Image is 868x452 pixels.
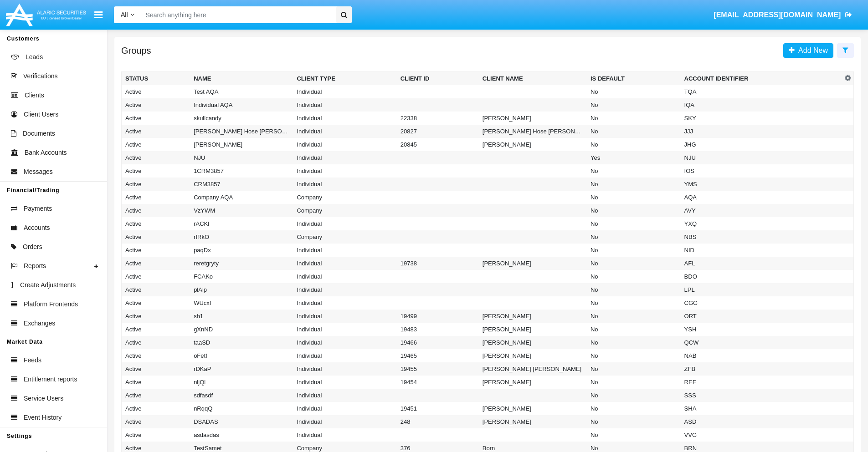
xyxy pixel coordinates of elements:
[681,415,842,428] td: ASD
[24,356,41,365] span: Feeds
[479,72,587,86] th: Client Name
[122,164,190,178] td: Active
[293,244,396,257] td: Individual
[681,191,842,204] td: AQA
[122,310,190,323] td: Active
[122,428,190,442] td: Active
[587,191,681,204] td: No
[122,376,190,389] td: Active
[681,244,842,257] td: NID
[681,151,842,164] td: NJU
[714,11,841,19] span: [EMAIL_ADDRESS][DOMAIN_NAME]
[397,323,479,336] td: 19483
[681,85,842,98] td: TQA
[681,323,842,336] td: YSH
[190,125,293,138] td: [PERSON_NAME] Hose [PERSON_NAME]
[190,389,293,402] td: sdfasdf
[26,52,43,62] span: Leads
[397,402,479,415] td: 19451
[190,98,293,112] td: Individual AQA
[122,389,190,402] td: Active
[681,257,842,270] td: AFL
[122,257,190,270] td: Active
[122,178,190,191] td: Active
[587,230,681,244] td: No
[24,223,50,233] span: Accounts
[479,362,587,376] td: [PERSON_NAME] [PERSON_NAME]
[24,413,62,422] span: Event History
[122,191,190,204] td: Active
[122,349,190,362] td: Active
[122,112,190,125] td: Active
[783,43,833,58] a: Add New
[122,85,190,98] td: Active
[681,217,842,230] td: YXQ
[397,125,479,138] td: 20827
[681,349,842,362] td: NAB
[293,402,396,415] td: Individual
[587,362,681,376] td: No
[587,257,681,270] td: No
[114,10,141,20] a: All
[190,283,293,296] td: plAlp
[587,283,681,296] td: No
[587,415,681,428] td: No
[23,71,57,81] span: Verifications
[122,125,190,138] td: Active
[122,362,190,376] td: Active
[122,217,190,230] td: Active
[190,336,293,349] td: taaSD
[397,336,479,349] td: 19466
[587,85,681,98] td: No
[24,261,46,271] span: Reports
[397,72,479,86] th: Client ID
[190,257,293,270] td: reretgryty
[190,85,293,98] td: Test AQA
[681,428,842,442] td: VVG
[587,402,681,415] td: No
[122,151,190,164] td: Active
[122,244,190,257] td: Active
[190,191,293,204] td: Company AQA
[121,47,151,54] h5: Groups
[681,112,842,125] td: SKY
[681,204,842,217] td: AVY
[479,349,587,362] td: [PERSON_NAME]
[190,376,293,389] td: nljQl
[681,138,842,151] td: JHG
[681,125,842,138] td: JJJ
[587,428,681,442] td: No
[587,217,681,230] td: No
[122,283,190,296] td: Active
[122,230,190,244] td: Active
[24,204,52,213] span: Payments
[190,217,293,230] td: rACKl
[24,167,53,177] span: Messages
[587,296,681,310] td: No
[190,310,293,323] td: sh1
[681,98,842,112] td: IQA
[24,375,77,384] span: Entitlement reports
[293,217,396,230] td: Individual
[397,349,479,362] td: 19465
[190,349,293,362] td: oFetf
[293,151,396,164] td: Individual
[479,323,587,336] td: [PERSON_NAME]
[681,362,842,376] td: ZFB
[5,1,87,28] img: Logo image
[795,46,828,54] span: Add New
[190,323,293,336] td: gXnND
[293,138,396,151] td: Individual
[122,98,190,112] td: Active
[122,415,190,428] td: Active
[587,244,681,257] td: No
[709,2,857,28] a: [EMAIL_ADDRESS][DOMAIN_NAME]
[397,362,479,376] td: 19455
[190,230,293,244] td: rfRkO
[587,98,681,112] td: No
[190,428,293,442] td: asdasdas
[23,242,42,252] span: Orders
[190,151,293,164] td: NJU
[587,270,681,283] td: No
[190,270,293,283] td: FCAKo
